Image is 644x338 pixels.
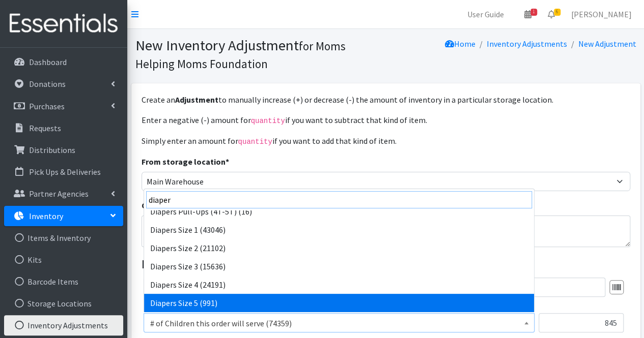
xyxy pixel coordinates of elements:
[29,211,63,221] p: Inventory
[578,39,636,49] a: New Adjustment
[150,316,528,330] span: # of Children this order will serve (74359)
[142,135,630,147] p: Simply enter an amount for if you want to add that kind of item.
[4,183,123,204] a: Partner Agencies
[142,156,229,168] label: From storage location
[563,4,640,24] a: [PERSON_NAME]
[29,79,66,89] p: Donations
[539,313,624,332] input: Quantity
[135,39,346,71] small: for Moms Helping Moms Foundation
[175,95,218,105] strong: Adjustment
[238,138,272,146] code: quantity
[4,250,123,270] a: Kits
[4,271,123,292] a: Barcode Items
[4,162,123,182] a: Pick Ups & Deliveries
[4,315,123,335] a: Inventory Adjustments
[142,114,630,127] p: Enter a negative (-) amount for if you want to subtract that kind of item.
[4,206,123,226] a: Inventory
[144,221,534,239] li: Diapers Size 1 (43046)
[530,9,537,16] span: 1
[135,37,382,72] h1: New Inventory Adjustment
[29,101,65,111] p: Purchases
[4,140,123,160] a: Distributions
[516,4,540,24] a: 1
[4,228,123,248] a: Items & Inventory
[226,157,229,167] abbr: required
[144,202,534,221] li: Diapers Pull-Ups (4T-5T) (16)
[29,167,101,177] p: Pick Ups & Deliveries
[4,7,123,41] img: HumanEssentials
[29,57,67,67] p: Dashboard
[540,4,563,24] a: 6
[487,39,567,49] a: Inventory Adjustments
[4,118,123,138] a: Requests
[29,189,89,199] p: Partner Agencies
[251,117,285,125] code: quantity
[459,4,512,24] a: User Guide
[445,39,475,49] a: Home
[4,52,123,72] a: Dashboard
[142,255,630,273] legend: Items in this adjustment
[4,293,123,314] a: Storage Locations
[144,275,534,294] li: Diapers Size 4 (24191)
[142,199,179,211] label: Comment
[144,257,534,275] li: Diapers Size 3 (15636)
[4,96,123,116] a: Purchases
[554,9,561,16] span: 6
[142,94,630,106] p: Create an to manually increase (+) or decrease (-) the amount of inventory in a particular storag...
[144,313,535,332] span: # of Children this order will serve (74359)
[29,123,61,133] p: Requests
[144,239,534,257] li: Diapers Size 2 (21102)
[4,74,123,94] a: Donations
[144,294,534,312] li: Diapers Size 5 (991)
[29,145,75,155] p: Distributions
